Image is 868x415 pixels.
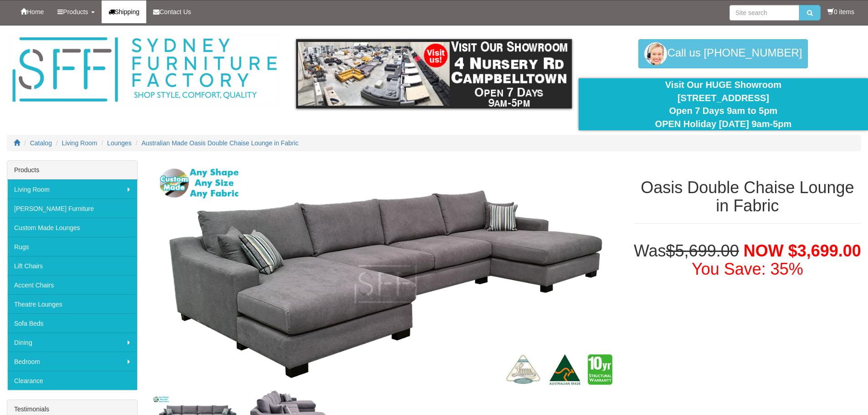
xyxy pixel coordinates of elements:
[51,0,101,23] a: Products
[7,275,137,294] a: Accent Chairs
[7,352,137,371] a: Bedroom
[62,139,98,147] a: Living Room
[634,179,861,215] h1: Oasis Double Chaise Lounge in Fabric
[7,333,137,352] a: Dining
[14,0,51,23] a: Home
[7,294,137,313] a: Theatre Lounges
[107,139,132,147] a: Lounges
[7,371,137,390] a: Clearance
[7,313,137,333] a: Sofa Beds
[27,8,44,15] span: Home
[30,139,52,147] a: Catalog
[586,78,861,130] div: Visit Our HUGE Showroom [STREET_ADDRESS] Open 7 Days 9am to 5pm OPEN Holiday [DATE] 9am-5pm
[159,8,191,15] span: Contact Us
[827,7,854,16] li: 0 items
[7,179,137,199] a: Living Room
[7,199,137,218] a: [PERSON_NAME] Furniture
[115,8,140,15] span: Shipping
[7,256,137,275] a: Lift Chairs
[142,139,299,147] a: Australian Made Oasis Double Chaise Lounge in Fabric
[634,242,861,278] h1: Was
[7,218,137,237] a: Custom Made Lounges
[692,260,803,278] font: You Save: 35%
[102,0,147,23] a: Shipping
[7,161,137,179] div: Products
[146,0,198,23] a: Contact Us
[63,8,88,15] span: Products
[744,241,861,260] span: NOW $3,699.00
[8,35,281,105] img: Sydney Furniture Factory
[729,5,799,20] input: Site search
[7,237,137,256] a: Rugs
[666,241,739,260] del: $5,699.00
[296,39,572,108] img: showroom.gif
